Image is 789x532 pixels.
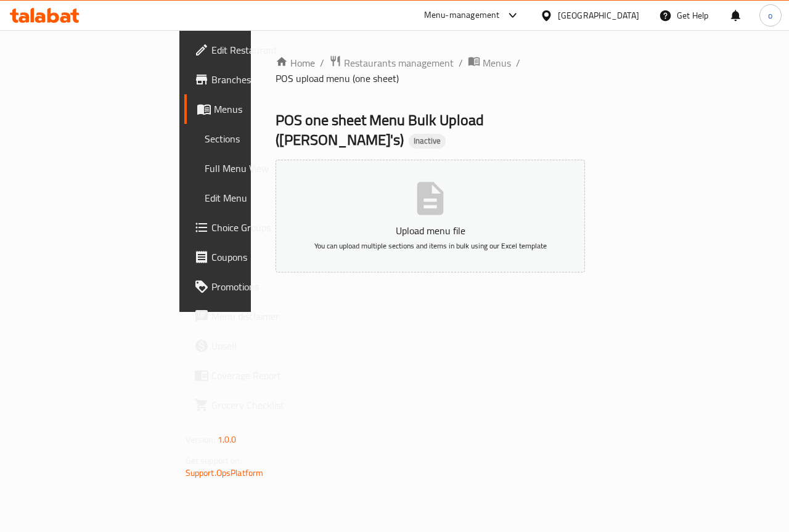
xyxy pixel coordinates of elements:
a: Coupons [184,242,311,272]
span: POS one sheet Menu Bulk Upload ( [PERSON_NAME]'s ) [276,106,484,153]
span: Edit Menu [205,190,301,205]
a: Support.OpsPlatform [186,465,264,481]
a: Edit Menu [195,183,311,213]
li: / [459,55,463,70]
span: Menus [214,102,301,117]
span: Coupons [211,250,301,264]
span: Get support on: [186,452,242,469]
span: o [768,9,772,22]
a: Full Menu View [195,153,311,183]
div: [GEOGRAPHIC_DATA] [558,9,639,22]
span: Menus [483,55,511,70]
span: Branches [211,72,301,87]
span: You can upload multiple sections and items in bulk using our Excel template [314,239,547,253]
a: Promotions [184,272,311,301]
span: 1.0.0 [218,432,237,448]
a: Coverage Report [184,361,311,390]
button: Upload menu fileYou can upload multiple sections and items in bulk using our Excel template [276,160,585,272]
span: Sections [205,131,301,146]
a: Restaurants management [329,55,454,71]
a: Menus [468,55,511,71]
li: / [320,55,324,70]
span: Choice Groups [211,220,301,235]
a: Upsell [184,331,311,361]
a: Grocery Checklist [184,390,311,420]
span: Version: [186,432,216,448]
a: Menus [184,94,311,124]
span: Menu disclaimer [211,309,301,324]
span: Grocery Checklist [211,398,301,412]
span: Full Menu View [205,161,301,176]
span: Edit Restaurant [211,43,301,57]
span: Coverage Report [211,368,301,383]
li: / [516,55,520,70]
a: Choice Groups [184,213,311,242]
div: Menu-management [424,8,500,23]
a: Menu disclaimer [184,301,311,331]
span: Promotions [211,279,301,294]
div: Inactive [409,134,446,149]
nav: breadcrumb [276,55,585,86]
span: POS upload menu (one sheet) [276,71,399,86]
span: Inactive [409,136,446,146]
p: Upload menu file [295,223,566,238]
a: Branches [184,65,311,94]
span: Upsell [211,338,301,353]
a: Sections [195,124,311,153]
a: Edit Restaurant [184,35,311,65]
span: Restaurants management [344,55,454,70]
